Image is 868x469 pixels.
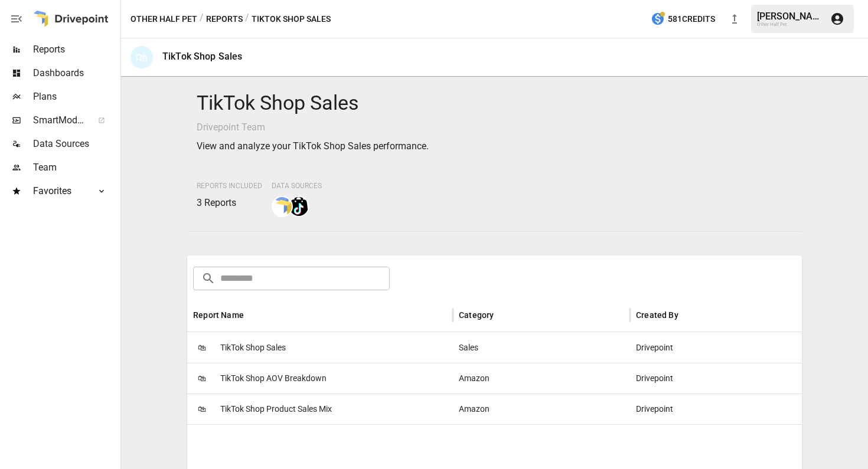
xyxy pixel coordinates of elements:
[206,12,243,27] button: Reports
[289,197,308,216] img: tiktok
[193,369,211,387] span: 🛍
[459,310,494,320] div: Category
[636,310,678,320] div: Created By
[193,400,211,418] span: 🛍
[130,46,153,68] div: 🛍
[33,90,118,104] span: Plans
[193,310,244,320] div: Report Name
[220,363,327,393] span: TikTok Shop AOV Breakdown
[453,363,630,393] div: Amazon
[193,339,211,356] span: 🛍
[272,182,322,190] span: Data Sources
[668,12,715,27] span: 581 Credits
[197,196,262,210] p: 3 Reports
[33,137,118,151] span: Data Sources
[757,22,823,27] div: Other Half Pet
[200,12,204,27] div: /
[130,12,197,27] button: Other Half Pet
[197,91,792,116] h4: TikTok Shop Sales
[630,393,807,424] div: Drivepoint
[197,120,792,135] p: Drivepoint Team
[680,307,696,323] button: Sort
[33,66,118,80] span: Dashboards
[630,332,807,363] div: Drivepoint
[162,51,243,62] div: TikTok Shop Sales
[453,393,630,424] div: Amazon
[197,182,262,190] span: Reports Included
[630,363,807,393] div: Drivepoint
[245,12,249,27] div: /
[220,394,332,424] span: TikTok Shop Product Sales Mix
[495,307,511,323] button: Sort
[757,11,823,22] div: [PERSON_NAME]
[33,113,85,127] span: SmartModel
[33,184,85,198] span: Favorites
[84,111,93,126] span: ™
[723,7,746,31] button: New version available, click to update!
[197,139,792,153] p: View and analyze your TikTok Shop Sales performance.
[646,8,720,30] button: 581Credits
[245,307,262,323] button: Sort
[453,332,630,363] div: Sales
[273,197,292,216] img: smart model
[33,42,118,57] span: Reports
[220,333,286,363] span: TikTok Shop Sales
[33,160,118,175] span: Team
